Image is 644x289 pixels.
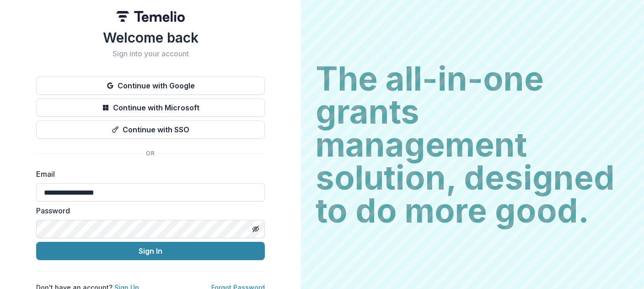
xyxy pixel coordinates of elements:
[36,169,259,180] label: Email
[36,205,259,216] label: Password
[36,29,265,46] h1: Welcome back
[36,98,265,117] button: Continue with Microsoft
[36,76,265,95] button: Continue with Google
[248,222,263,236] button: Toggle password visibility
[116,11,185,22] img: Temelio
[36,120,265,139] button: Continue with SSO
[36,49,265,58] h2: Sign into your account
[36,242,265,260] button: Sign In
